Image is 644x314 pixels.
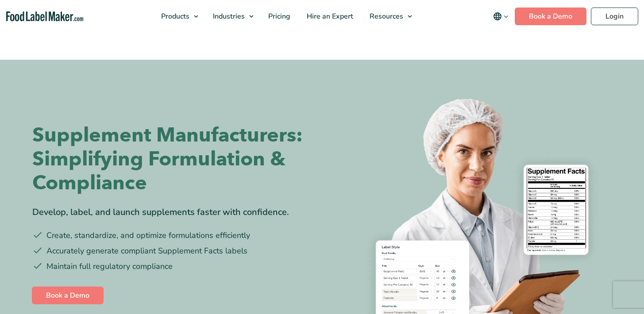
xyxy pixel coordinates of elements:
li: Maintain full regulatory compliance [32,260,316,272]
span: Pricing [266,11,291,21]
span: Products [158,11,190,21]
a: Book a Demo [515,8,586,25]
h1: Supplement Manufacturers: Simplifying Formulation & Compliance [32,123,316,195]
a: Login [591,8,638,25]
a: Book a Demo [32,287,104,304]
li: Accurately generate compliant Supplement Facts labels [32,245,316,257]
span: Industries [210,11,246,21]
li: Create, standardize, and optimize formulations efficiently [32,230,316,241]
span: Resources [367,11,404,21]
span: Hire an Expert [304,11,354,21]
div: Develop, label, and launch supplements faster with confidence. [32,206,316,219]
